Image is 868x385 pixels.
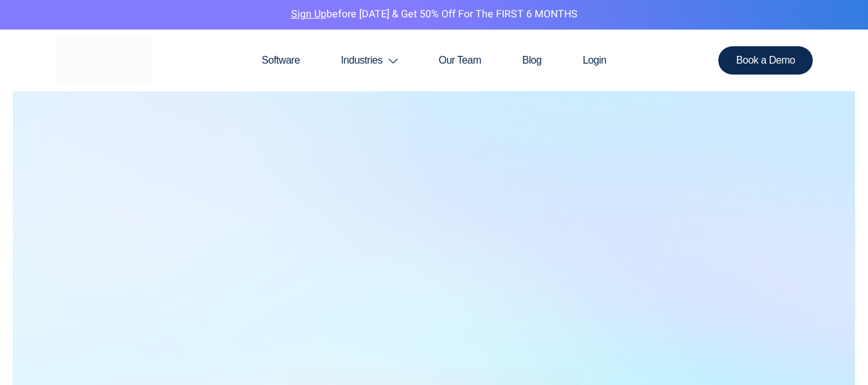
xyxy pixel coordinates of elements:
p: before [DATE] & Get 50% Off for the FIRST 6 MONTHS [10,6,858,23]
a: Book a Demo [718,46,813,75]
a: Sign Up [291,6,326,22]
a: Login [562,30,627,91]
span: Book a Demo [736,55,795,66]
a: Software [241,30,320,91]
a: Industries [321,30,418,91]
a: Blog [502,30,562,91]
a: Our Team [418,30,502,91]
